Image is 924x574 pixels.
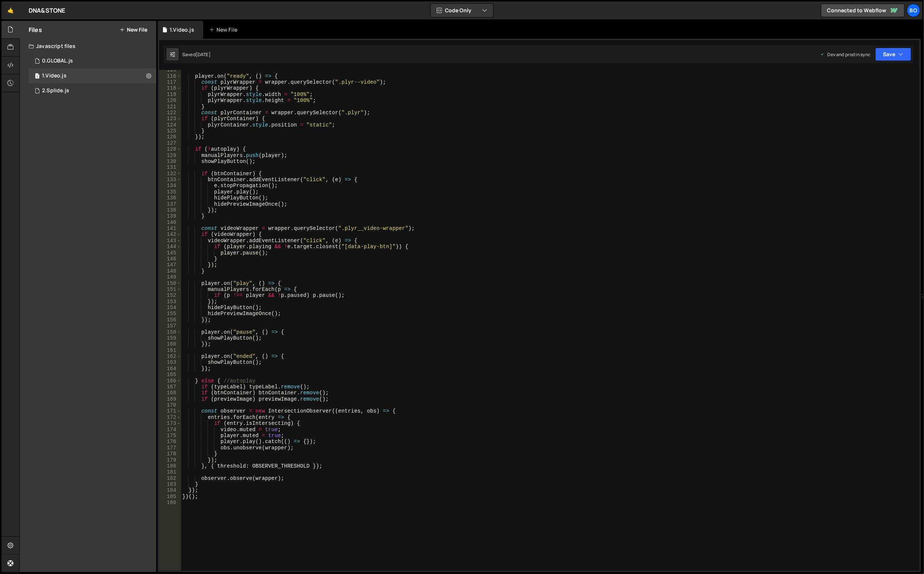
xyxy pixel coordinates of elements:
div: 148 [159,268,181,274]
div: 181 [159,469,181,475]
div: Dev and prod in sync [820,51,871,58]
div: 146 [159,256,181,262]
div: 134 [159,183,181,189]
div: 143 [159,238,181,244]
div: 15739/41879.js [29,83,156,98]
div: 142 [159,231,181,237]
div: 1.Video.js [170,26,194,33]
div: 186 [159,500,181,506]
div: 127 [159,140,181,146]
div: 125 [159,128,181,134]
div: 185 [159,494,181,500]
div: 174 [159,427,181,433]
a: Connected to Webflow [821,4,905,17]
div: 165 [159,372,181,378]
div: 158 [159,329,181,335]
a: Bo [907,4,920,17]
button: Code Only [431,4,493,17]
div: 170 [159,402,181,408]
div: 1.Video.js [42,73,67,79]
div: 179 [159,457,181,463]
div: 151 [159,286,181,292]
div: 175 [159,433,181,439]
button: Save [875,48,911,61]
div: 152 [159,292,181,298]
div: 122 [159,110,181,116]
div: 116 [159,73,181,79]
div: 180 [159,463,181,469]
div: 121 [159,104,181,110]
div: 131 [159,164,181,170]
h2: Files [29,26,42,34]
div: 145 [159,250,181,256]
div: 184 [159,487,181,493]
div: 137 [159,201,181,207]
div: 128 [159,146,181,152]
div: 159 [159,335,181,341]
span: 1 [35,74,39,80]
div: 156 [159,317,181,323]
div: 130 [159,158,181,164]
div: 163 [159,359,181,365]
div: 147 [159,262,181,268]
div: 162 [159,353,181,359]
div: 135 [159,189,181,195]
div: 120 [159,97,181,103]
div: Javascript files [20,39,156,54]
div: DNA&STONE [29,6,65,15]
div: 155 [159,311,181,317]
div: 138 [159,207,181,213]
div: 178 [159,451,181,457]
button: New File [119,27,147,33]
div: 139 [159,213,181,219]
div: [DATE] [196,51,211,58]
div: 140 [159,219,181,225]
div: 136 [159,195,181,201]
div: 172 [159,414,181,420]
div: 153 [159,299,181,305]
div: 166 [159,378,181,384]
div: 129 [159,153,181,158]
div: 169 [159,396,181,402]
div: 164 [159,366,181,372]
div: 161 [159,347,181,353]
div: 117 [159,79,181,85]
a: 🤙 [1,1,20,19]
div: 149 [159,274,181,280]
div: 150 [159,280,181,286]
div: 15739/41871.js [29,68,156,83]
div: 168 [159,390,181,396]
div: 123 [159,116,181,122]
div: 144 [159,244,181,250]
div: 124 [159,122,181,128]
div: Saved [182,51,211,58]
div: 154 [159,305,181,311]
div: 15739/41853.js [29,54,156,68]
div: 157 [159,323,181,329]
div: New File [209,26,240,33]
div: 167 [159,384,181,390]
div: 115 [159,67,181,73]
div: 119 [159,92,181,97]
div: 133 [159,177,181,183]
div: 141 [159,225,181,231]
div: 177 [159,445,181,451]
div: 2.Splide.js [42,87,69,94]
div: 132 [159,171,181,177]
div: 182 [159,475,181,481]
div: 183 [159,481,181,487]
div: 160 [159,341,181,347]
div: 176 [159,439,181,445]
div: 173 [159,420,181,426]
div: 118 [159,85,181,91]
div: 126 [159,134,181,140]
div: 0.GLOBAL.js [42,58,73,64]
div: 171 [159,408,181,414]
